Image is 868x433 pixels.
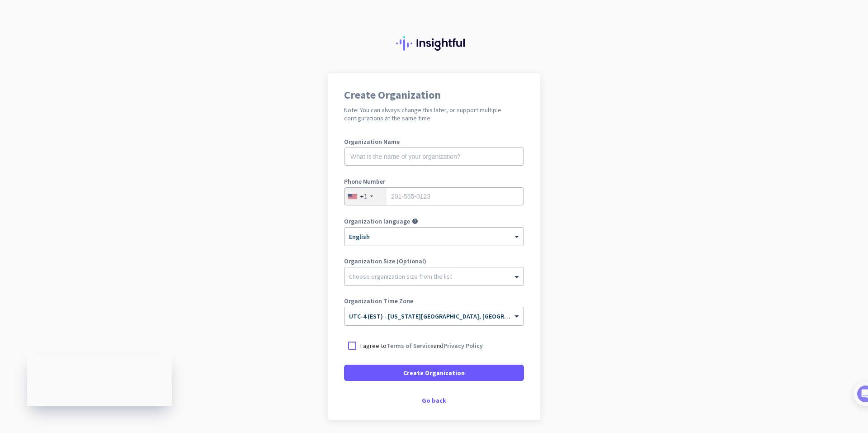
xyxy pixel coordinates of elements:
[344,397,524,404] div: Go back
[344,258,524,264] label: Organization Size (Optional)
[344,106,524,122] h2: Note: You can always change this later, or support multiple configurations at the same time
[360,192,368,201] div: +1
[387,342,434,350] a: Terms of Service
[344,218,410,224] label: Organization language
[344,178,524,185] label: Phone Number
[344,90,524,100] h1: Create Organization
[412,218,418,224] i: help
[403,368,465,377] span: Create Organization
[344,365,524,381] button: Create Organization
[344,298,524,304] label: Organization Time Zone
[360,341,483,350] p: I agree to and
[27,354,172,406] iframe: Insightful Status
[344,138,524,145] label: Organization Name
[344,148,524,166] input: What is the name of your organization?
[344,187,524,205] input: 201-555-0123
[396,36,472,51] img: Insightful
[443,342,483,350] a: Privacy Policy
